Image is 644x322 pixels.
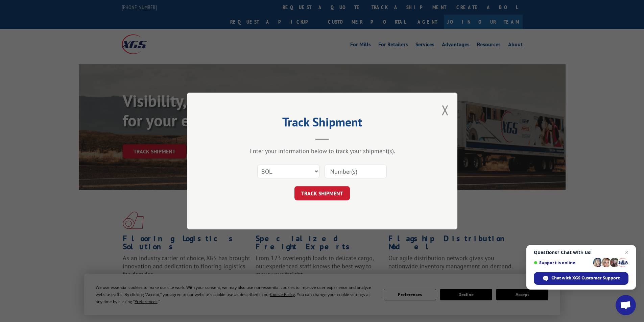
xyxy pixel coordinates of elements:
[221,147,424,155] div: Enter your information below to track your shipment(s).
[221,117,424,130] h2: Track Shipment
[534,250,628,255] span: Questions? Chat with us!
[551,275,620,281] span: Chat with XGS Customer Support
[616,295,636,315] div: Open chat
[623,248,631,256] span: Close chat
[534,272,628,285] div: Chat with XGS Customer Support
[325,164,387,178] input: Number(s)
[534,260,591,265] span: Support is online
[294,186,350,200] button: TRACK SHIPMENT
[442,101,449,119] button: Close modal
